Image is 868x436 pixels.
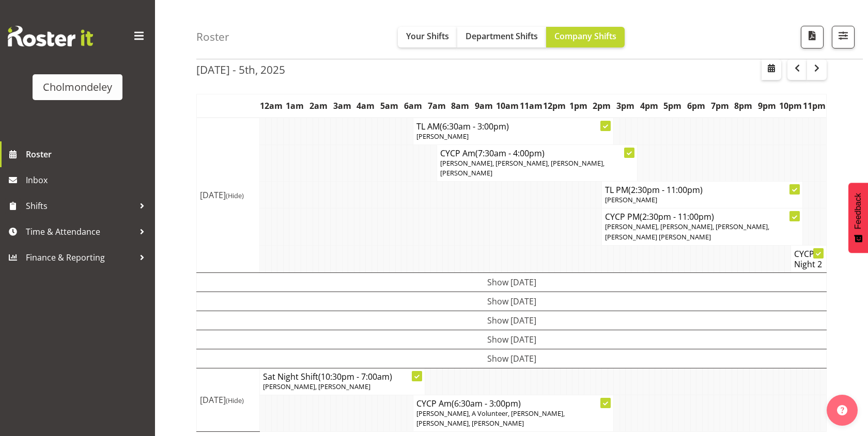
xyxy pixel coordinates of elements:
[802,94,826,118] th: 11pm
[832,26,855,49] button: Filter Shifts
[26,172,150,188] span: Inbox
[330,94,354,118] th: 3am
[416,132,469,141] span: [PERSON_NAME]
[416,398,610,409] h4: CYCP Am
[401,94,425,118] th: 6am
[543,94,567,118] th: 12pm
[605,195,657,204] span: [PERSON_NAME]
[26,198,134,214] span: Shifts
[495,94,519,118] th: 10am
[197,292,827,311] td: Show [DATE]
[440,158,605,177] span: [PERSON_NAME], [PERSON_NAME], [PERSON_NAME], [PERSON_NAME]
[378,94,401,118] th: 5am
[425,94,448,118] th: 7am
[779,94,803,118] th: 10pm
[263,372,422,382] h4: Sat Night Shift
[197,330,827,349] td: Show [DATE]
[226,191,244,200] span: (Hide)
[448,94,472,118] th: 8am
[197,349,827,368] td: Show [DATE]
[732,94,755,118] th: 8pm
[546,27,625,47] button: Company Shifts
[8,26,93,46] img: Rosterit website logo
[197,368,260,432] td: [DATE]
[837,405,847,415] img: help-xxl-2.png
[755,94,779,118] th: 9pm
[440,121,509,132] span: (6:30am - 3:00pm)
[43,79,112,95] div: Cholmondeley
[26,250,134,265] span: Finance & Reporting
[614,94,638,118] th: 3pm
[452,398,521,409] span: (6:30am - 3:00pm)
[848,183,868,253] button: Feedback - Show survey
[283,94,307,118] th: 1am
[196,31,229,43] h4: Roster
[197,118,260,273] td: [DATE]
[197,311,827,330] td: Show [DATE]
[566,94,590,118] th: 1pm
[590,94,614,118] th: 2pm
[466,30,538,42] span: Department Shifts
[661,94,685,118] th: 5pm
[640,211,714,222] span: (2:30pm - 11:00pm)
[416,409,565,428] span: [PERSON_NAME], A Volunteer, [PERSON_NAME], [PERSON_NAME], [PERSON_NAME]
[475,148,545,159] span: (7:30am - 4:00pm)
[307,94,331,118] th: 2am
[197,272,827,292] td: Show [DATE]
[854,193,863,229] span: Feedback
[26,224,134,239] span: Time & Attendance
[259,94,283,118] th: 12am
[708,94,732,118] th: 7pm
[762,59,781,80] button: Select a specific date within the roster.
[519,94,543,118] th: 11am
[440,148,634,158] h4: CYCP Am
[637,94,661,118] th: 4pm
[554,30,616,42] span: Company Shifts
[416,121,610,132] h4: TL AM
[457,27,546,47] button: Department Shifts
[318,371,392,382] span: (10:30pm - 7:00am)
[263,382,370,391] span: [PERSON_NAME], [PERSON_NAME]
[605,212,799,222] h4: CYCP PM
[398,27,457,47] button: Your Shifts
[801,26,824,49] button: Download a PDF of the roster according to the set date range.
[406,30,449,42] span: Your Shifts
[196,63,285,76] h2: [DATE] - 5th, 2025
[605,222,769,241] span: [PERSON_NAME], [PERSON_NAME], [PERSON_NAME], [PERSON_NAME] [PERSON_NAME]
[26,147,150,162] span: Roster
[628,184,703,196] span: (2:30pm - 11:00pm)
[794,249,823,269] h4: CYCP Night 2
[685,94,708,118] th: 6pm
[226,396,244,405] span: (Hide)
[472,94,496,118] th: 9am
[354,94,378,118] th: 4am
[605,185,799,195] h4: TL PM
